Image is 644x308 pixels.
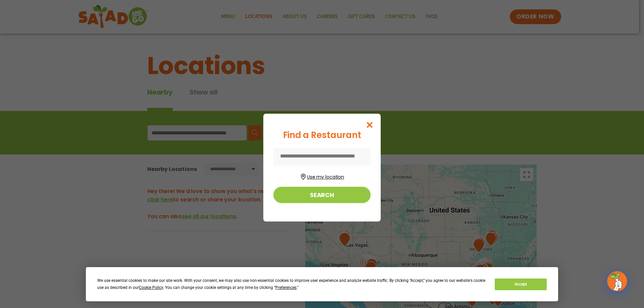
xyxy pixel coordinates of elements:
div: Find a Restaurant [273,129,371,142]
img: wpChatIcon [608,272,627,291]
span: Cookie Policy [139,285,163,290]
button: Use my location [273,172,371,181]
button: Close modal [359,114,381,136]
div: We use essential cookies to make our site work. With your consent, we may also use non-essential ... [97,277,487,291]
button: Accept [495,279,546,290]
div: Cookie Consent Prompt [86,267,558,301]
button: Search [273,187,371,203]
span: Preferences [275,285,297,290]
